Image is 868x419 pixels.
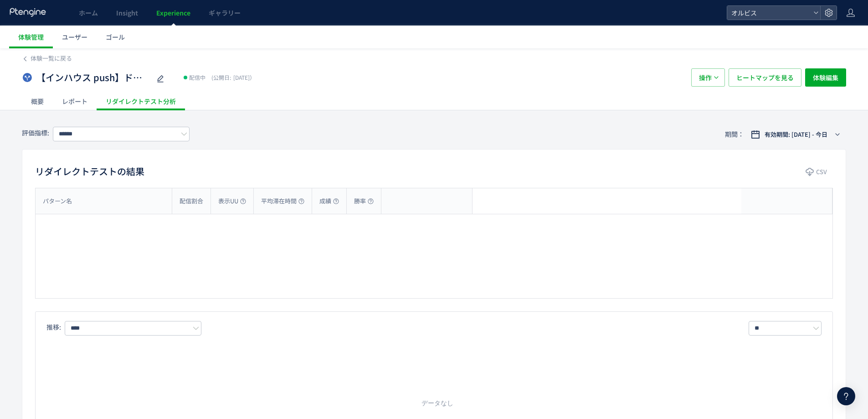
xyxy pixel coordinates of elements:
span: 体験管理 [18,32,44,41]
span: ギャラリー [209,8,241,17]
span: 期間： [725,127,744,142]
span: ユーザー [62,32,87,41]
span: 勝率 [354,197,374,206]
span: ホーム [79,8,98,17]
span: オルビス [729,6,810,20]
span: Experience [156,8,190,17]
h2: リダイレクトテストの結果 [35,164,144,179]
button: 体験編集 [805,68,846,87]
div: リダイレクトテスト分析 [97,92,185,110]
span: 配信割合 [180,197,203,206]
button: CSV [801,165,833,179]
span: パターン名 [43,197,72,206]
span: CSV [816,165,827,179]
span: ゴール [106,32,125,41]
div: レポート [53,92,97,110]
span: 評価指標: [22,128,49,137]
button: 有効期間: [DATE] - 今日 [745,127,846,142]
span: 成績 [319,197,339,206]
span: 配信中 [189,73,205,82]
span: 有効期間: [DATE] - 今日 [765,130,827,139]
span: 体験一覧に戻る [31,54,72,62]
span: 平均滞在時間 [261,197,304,206]
span: 【インハウス push】ドット_407-25(アンケ)vs407-37(アンケ) [36,71,150,84]
span: 表示UU [218,197,246,206]
span: [DATE]） [209,73,255,81]
span: Insight [116,8,138,17]
span: 操作 [699,68,712,87]
span: 推移: [46,322,61,331]
span: 体験編集 [813,68,838,87]
button: ヒートマップを見る [729,68,801,87]
button: 操作 [691,68,725,87]
div: 概要 [22,92,53,110]
text: データなし [421,399,453,407]
span: ヒートマップを見る [736,68,794,87]
span: (公開日: [211,73,231,81]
